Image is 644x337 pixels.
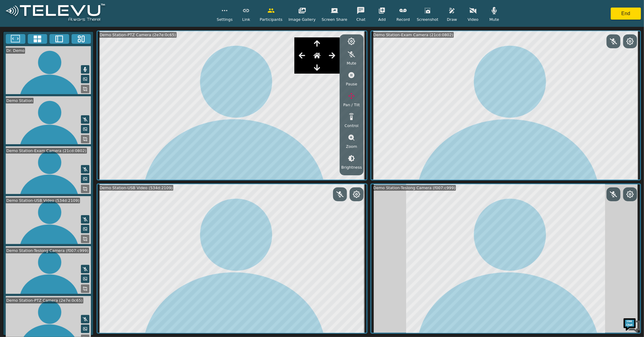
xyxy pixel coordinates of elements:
[6,98,34,103] div: Demo Station
[72,34,91,44] button: Three Window Medium
[468,17,479,22] span: Video
[99,32,177,38] div: Demo Station-PTZ Camera (2e7e:0c65)
[322,17,347,22] span: Screen Share
[6,297,83,303] div: Demo Station-PTZ Camera (2e7e:0c65)
[81,115,89,124] button: Mute
[28,34,47,44] button: 4x4
[217,17,233,22] span: Settings
[81,215,89,224] button: Mute
[344,123,358,129] span: Control
[289,17,316,22] span: Image Gallery
[35,76,83,137] span: We're online!
[10,28,25,43] img: d_736959983_company_1615157101543_736959983
[81,175,89,183] button: Picture in Picture
[31,32,101,40] div: Chat with us now
[356,17,365,22] span: Chat
[260,17,282,22] span: Participants
[99,3,114,17] div: Minimize live chat window
[81,225,89,233] button: Picture in Picture
[81,185,89,193] button: Replace Feed
[373,32,454,38] div: Demo Station-Exam Camera (21cd:0802)
[6,34,25,44] button: Fullscreen
[343,102,360,108] span: Pan / Tilt
[81,285,89,293] button: Replace Feed
[396,17,410,22] span: Record
[242,17,250,22] span: Link
[346,144,357,149] span: Zoom
[3,165,115,186] textarea: Type your message and hit 'Enter'
[623,316,641,334] img: Chat Widget
[81,235,89,243] button: Replace Feed
[347,60,356,66] span: Mute
[81,165,89,173] button: Mute
[81,135,89,143] button: Replace Feed
[81,265,89,273] button: Mute
[99,185,173,191] div: Demo Station-USB Video (534d:2109)
[378,17,386,22] span: Add
[50,34,69,44] button: Two Window Medium
[417,17,438,22] span: Screenshot
[6,248,89,253] div: Demo Station-Teslong Camera (f007:c999)
[3,2,108,25] img: logoWhite.png
[81,275,89,283] button: Picture in Picture
[6,48,25,53] div: Dr. Demo
[81,85,89,93] button: Replace Feed
[346,81,357,87] span: Pause
[81,65,89,74] button: Mute
[611,8,641,20] button: End
[373,185,456,191] div: Demo Station-Teslong Camera (f007:c999)
[489,17,499,22] span: Mute
[81,75,89,83] button: Picture in Picture
[447,17,457,22] span: Draw
[81,315,89,323] button: Mute
[6,198,80,203] div: Demo Station-USB Video (534d:2109)
[81,125,89,133] button: Picture in Picture
[6,148,87,154] div: Demo Station-Exam Camera (21cd:0802)
[341,164,362,170] span: Brightness
[81,325,89,333] button: Picture in Picture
